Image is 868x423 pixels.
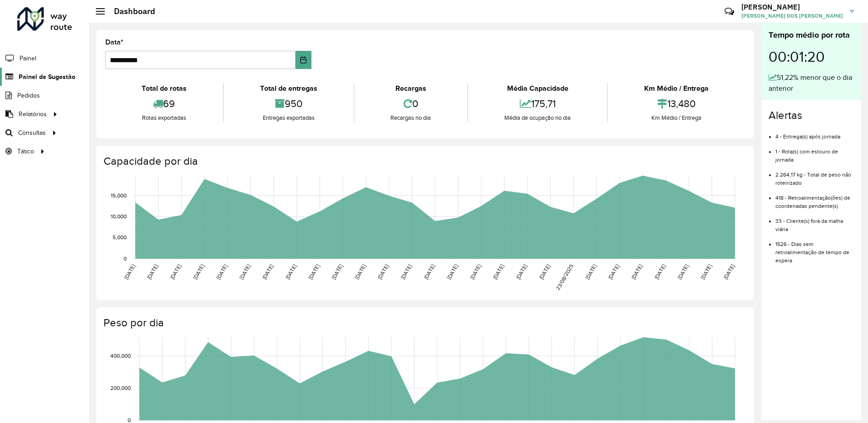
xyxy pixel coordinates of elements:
[226,113,351,123] div: Entregas exportadas
[584,263,597,280] text: [DATE]
[128,417,131,423] text: 0
[720,2,739,21] a: Contato Rápido
[653,263,666,280] text: [DATE]
[775,210,854,233] li: 33 - Cliente(s) fora da malha viária
[111,213,127,219] text: 10,000
[741,12,843,20] span: [PERSON_NAME] DOS [PERSON_NAME]
[470,94,605,113] div: 175,71
[111,192,127,198] text: 15,000
[17,91,40,100] span: Pedidos
[357,83,465,94] div: Recargas
[607,263,620,280] text: [DATE]
[226,94,351,113] div: 950
[775,141,854,164] li: 1 - Rota(s) com estouro de jornada
[470,83,605,94] div: Média Capacidade
[110,385,131,391] text: 200,000
[469,263,482,280] text: [DATE]
[610,83,743,94] div: Km Médio / Entrega
[146,263,159,280] text: [DATE]
[19,72,75,82] span: Painel de Sugestão
[169,263,182,280] text: [DATE]
[470,113,605,123] div: Média de ocupação no dia
[630,263,643,280] text: [DATE]
[192,263,205,280] text: [DATE]
[722,263,735,280] text: [DATE]
[555,263,574,291] text: 23/08/2025
[330,263,344,280] text: [DATE]
[108,94,221,113] div: 69
[769,29,854,41] div: Tempo médio por rota
[769,41,854,72] div: 00:01:20
[610,94,743,113] div: 13,480
[105,37,123,48] label: Data
[775,187,854,210] li: 418 - Retroalimentação(ões) de coordenadas pendente(s)
[284,263,297,280] text: [DATE]
[700,263,713,280] text: [DATE]
[769,109,854,122] h4: Alertas
[769,72,854,94] div: 51,22% menor que o dia anterior
[307,263,321,280] text: [DATE]
[123,263,136,280] text: [DATE]
[18,128,46,138] span: Consultas
[123,256,127,261] text: 0
[775,126,854,141] li: 4 - Entrega(s) após jornada
[741,3,843,11] h3: [PERSON_NAME]
[261,263,274,280] text: [DATE]
[108,83,221,94] div: Total de rotas
[515,263,528,280] text: [DATE]
[20,54,36,63] span: Painel
[215,263,228,280] text: [DATE]
[376,263,390,280] text: [DATE]
[238,263,252,280] text: [DATE]
[104,316,745,330] h4: Peso por dia
[357,94,465,113] div: 0
[357,113,465,123] div: Recargas no dia
[399,263,413,280] text: [DATE]
[226,83,351,94] div: Total de entregas
[492,263,505,280] text: [DATE]
[296,51,311,69] button: Choose Date
[538,263,551,280] text: [DATE]
[775,233,854,265] li: 1526 - Dias sem retroalimentação de tempo de espera
[775,164,854,187] li: 2.264,17 kg - Total de peso não roteirizado
[110,353,131,359] text: 400,000
[354,263,367,280] text: [DATE]
[17,147,34,156] span: Tático
[104,155,745,168] h4: Capacidade por dia
[676,263,690,280] text: [DATE]
[113,235,127,241] text: 5,000
[423,263,436,280] text: [DATE]
[610,113,743,123] div: Km Médio / Entrega
[105,6,155,16] h2: Dashboard
[446,263,459,280] text: [DATE]
[19,109,47,119] span: Relatórios
[108,113,221,123] div: Rotas exportadas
